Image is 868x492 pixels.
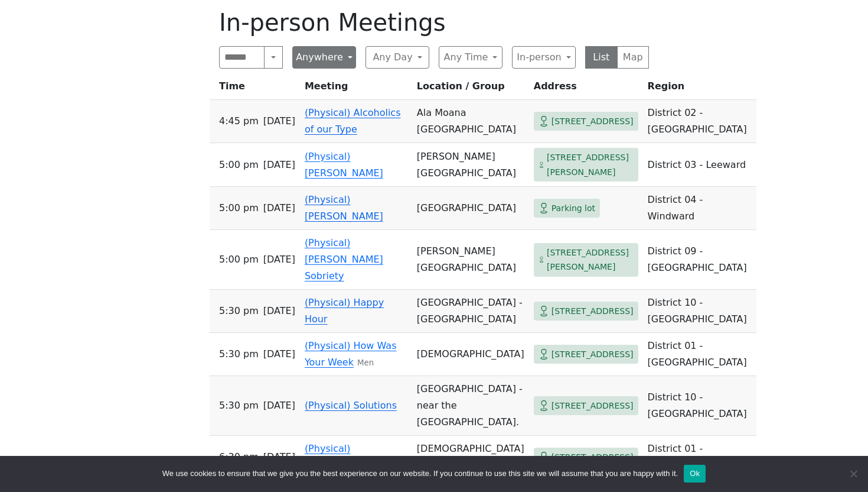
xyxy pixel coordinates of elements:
td: District 03 - Leeward [643,143,756,187]
span: [STREET_ADDRESS] [552,399,634,413]
td: District 10 - [GEOGRAPHIC_DATA] [643,376,756,436]
td: [GEOGRAPHIC_DATA] - near the [GEOGRAPHIC_DATA]. [412,376,529,436]
th: Meeting [300,78,412,100]
a: (Physical) [PERSON_NAME] [305,443,383,471]
td: District 09 - [GEOGRAPHIC_DATA] [643,230,756,290]
span: [DATE] [263,346,295,362]
th: Location / Group [412,78,529,100]
td: District 10 - [GEOGRAPHIC_DATA] [643,290,756,333]
a: (Physical) [PERSON_NAME] [305,151,383,179]
span: [STREET_ADDRESS] [552,114,634,129]
a: (Physical) [PERSON_NAME] [305,194,383,222]
td: [PERSON_NAME][GEOGRAPHIC_DATA] [412,143,529,187]
small: Men [357,358,374,367]
span: 5:00 PM [219,200,259,216]
td: [GEOGRAPHIC_DATA] [412,187,529,230]
span: No [847,468,859,480]
td: District 04 - Windward [643,187,756,230]
td: District 02 - [GEOGRAPHIC_DATA] [643,100,756,143]
span: [DATE] [263,397,295,414]
th: Time [210,78,300,100]
span: [STREET_ADDRESS][PERSON_NAME] [547,245,634,274]
a: (Physical) How Was Your Week [305,340,397,368]
td: [GEOGRAPHIC_DATA] - [GEOGRAPHIC_DATA] [412,290,529,333]
input: Search [219,46,265,69]
span: [DATE] [263,303,295,319]
a: (Physical) [PERSON_NAME] Sobriety [305,237,383,281]
span: 4:45 PM [219,113,259,130]
td: [DEMOGRAPHIC_DATA][GEOGRAPHIC_DATA] [412,436,529,479]
a: (Physical) Alcoholics of our Type [305,107,401,135]
span: [DATE] [263,157,295,173]
span: 6:30 PM [219,449,259,465]
button: Ok [684,465,706,483]
button: Search [264,46,283,69]
td: District 01 - [GEOGRAPHIC_DATA] [643,333,756,376]
span: [STREET_ADDRESS] [552,450,634,465]
span: [DATE] [263,200,295,216]
a: (Physical) Happy Hour [305,297,384,325]
span: Parking lot [552,201,595,216]
span: We use cookies to ensure that we give you the best experience on our website. If you continue to ... [162,468,678,480]
th: Address [529,78,643,100]
span: 5:30 PM [219,346,259,362]
span: [DATE] [263,251,295,268]
span: [STREET_ADDRESS][PERSON_NAME] [547,150,634,179]
td: [DEMOGRAPHIC_DATA] [412,333,529,376]
button: Map [617,46,650,69]
span: 5:00 PM [219,251,259,268]
button: Anywhere [292,46,356,69]
span: [DATE] [263,113,295,130]
span: 5:00 PM [219,157,259,173]
h1: In-person Meetings [219,8,649,37]
span: 5:30 PM [219,303,259,319]
th: Region [643,78,756,100]
button: In-person [512,46,576,69]
button: List [585,46,618,69]
span: [STREET_ADDRESS] [552,347,634,362]
a: (Physical) Solutions [305,400,397,411]
td: District 01 - [GEOGRAPHIC_DATA] [643,436,756,479]
td: Ala Moana [GEOGRAPHIC_DATA] [412,100,529,143]
button: Any Day [366,46,429,69]
button: Any Time [439,46,502,69]
span: 5:30 PM [219,397,259,414]
span: [DATE] [263,449,295,465]
span: [STREET_ADDRESS] [552,304,634,319]
td: [PERSON_NAME][GEOGRAPHIC_DATA] [412,230,529,290]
